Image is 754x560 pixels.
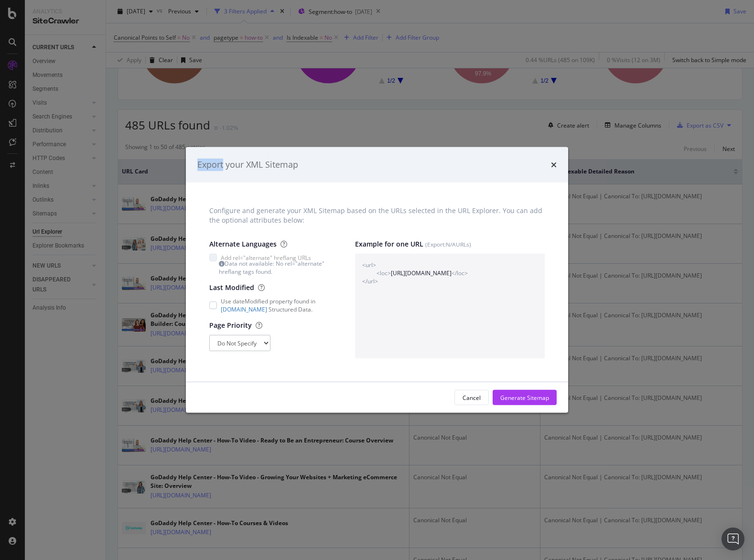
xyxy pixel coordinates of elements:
[391,269,452,277] span: [URL][DOMAIN_NAME]
[209,321,262,330] label: Page Priority
[355,239,545,249] label: Example for one URL
[221,297,336,313] span: Use dateModified property found in Structured Data.
[722,528,744,550] div: Open Intercom Messenger
[219,259,336,276] div: Data not available: No rel="alternate" hreflang tags found.
[551,159,557,171] div: times
[209,239,287,249] label: Alternate Languages
[377,269,391,277] span: <loc>
[209,283,265,292] label: Last Modified
[362,261,538,269] span: <url>
[209,206,545,225] div: Configure and generate your XML Sitemap based on the URLs selected in the URL Explorer. You can a...
[186,147,568,413] div: modal
[221,305,267,313] a: [DOMAIN_NAME]
[197,159,298,171] div: Export your XML Sitemap
[452,269,468,277] span: </loc>
[454,390,489,405] button: Cancel
[362,277,538,285] span: </url>
[500,394,549,402] div: Generate Sitemap
[425,240,471,248] small: (Export: N/A URLs)
[493,390,557,405] button: Generate Sitemap
[463,394,481,402] div: Cancel
[221,254,311,262] span: Add rel="alternate" hreflang URLs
